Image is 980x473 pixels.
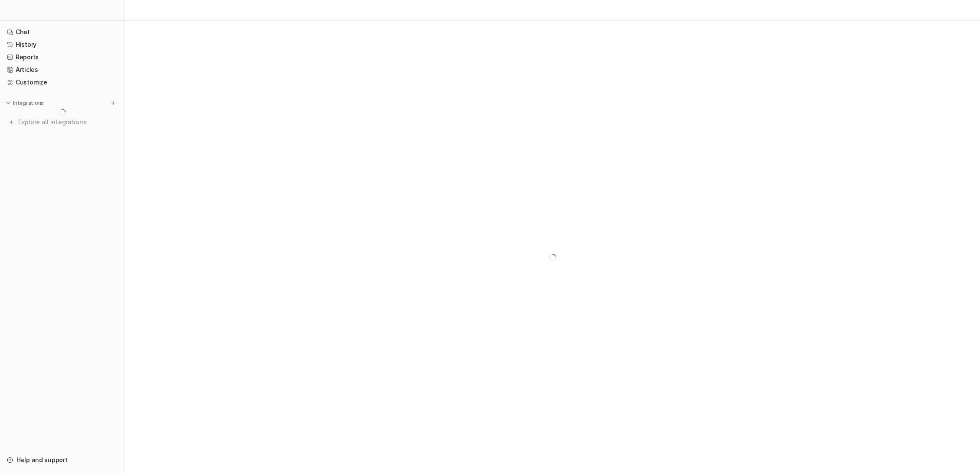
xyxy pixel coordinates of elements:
a: Articles [3,64,121,76]
a: Customize [3,76,121,88]
img: explore all integrations [7,118,16,126]
a: Help and support [3,454,121,466]
span: Explore all integrations [18,115,118,129]
a: Reports [3,51,121,63]
a: Chat [3,26,121,38]
button: Integrations [3,99,46,107]
a: Explore all integrations [3,116,121,128]
img: menu_add.svg [110,100,116,106]
a: History [3,39,121,51]
p: Integrations [13,100,44,107]
img: expand menu [5,100,11,106]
